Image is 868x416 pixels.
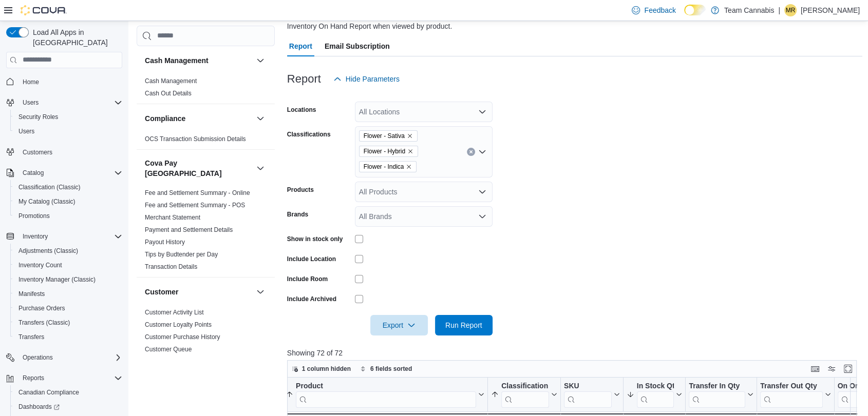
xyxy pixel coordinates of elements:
div: Classification [501,381,549,391]
span: Promotions [18,212,50,220]
span: Fee and Settlement Summary - POS [145,201,245,209]
span: Payout History [145,238,185,246]
div: Classification [501,381,549,407]
button: Inventory Manager (Classic) [10,272,126,287]
h3: Customer [145,287,178,297]
button: Customer [145,287,252,297]
h3: Compliance [145,113,185,124]
a: Promotions [14,210,54,222]
span: Adjustments (Classic) [18,247,78,255]
div: View a snapshot of inventory availability by product. You can view products in stock by classific... [287,10,858,32]
button: Remove Flower - Sativa from selection in this group [407,133,413,139]
button: Remove Flower - Hybrid from selection in this group [407,148,413,154]
div: SKU URL [564,381,612,407]
label: Locations [287,106,316,114]
span: Operations [23,353,53,362]
a: Customer Queue [145,346,192,353]
button: Purchase Orders [10,301,126,315]
span: Promotions [14,210,122,222]
button: Compliance [254,112,267,125]
div: Customer [137,306,275,372]
span: Payment and Settlement Details [145,226,233,234]
a: Inventory Manager (Classic) [14,273,100,286]
div: In Stock Qty [636,381,674,407]
span: Inventory Manager (Classic) [18,275,96,284]
a: Fee and Settlement Summary - Online [145,189,250,196]
button: Classification (Classic) [10,180,126,194]
span: Security Roles [14,111,122,123]
a: Users [14,125,39,137]
button: Open list of options [478,148,486,156]
span: OCS Transaction Submission Details [145,135,246,143]
a: Payment and Settlement Details [145,226,233,233]
a: Security Roles [14,111,62,123]
a: Transfers [14,331,48,343]
span: Users [14,125,122,137]
a: Dashboards [14,401,64,413]
span: Reports [18,372,122,384]
span: Flower - Indica [364,162,404,172]
h3: Report [287,73,321,85]
button: Export [370,315,428,335]
span: Transfers (Classic) [18,319,70,327]
button: Home [2,74,126,89]
span: Inventory Count [14,259,122,271]
a: Canadian Compliance [14,386,83,399]
button: Inventory [18,230,52,243]
span: Flower - Hybrid [364,146,405,156]
span: Manifests [18,290,45,298]
label: Include Archived [287,295,336,303]
span: Dark Mode [684,15,685,16]
button: Catalog [18,167,48,179]
p: | [778,4,780,16]
div: Compliance [137,133,275,149]
h3: Cash Management [145,55,209,66]
button: Adjustments (Classic) [10,244,126,258]
span: Inventory [18,230,122,243]
a: Fee and Settlement Summary - POS [145,202,245,209]
button: Users [18,96,43,109]
a: Merchant Statement [145,214,200,221]
input: Dark Mode [684,5,706,15]
a: Payout History [145,239,185,246]
div: SKU [564,381,612,391]
button: Cash Management [254,54,267,67]
button: Reports [18,372,48,384]
span: Cash Out Details [145,89,192,97]
span: Feedback [644,5,675,15]
span: Purchase Orders [14,302,122,314]
a: Adjustments (Classic) [14,245,82,257]
button: Transfers (Classic) [10,315,126,330]
a: Manifests [14,288,49,300]
span: Report [289,36,312,56]
a: Cash Management [145,77,197,85]
button: Customers [2,145,126,160]
span: Run Report [445,320,482,330]
div: Product [296,381,476,407]
span: Transfers [18,333,44,341]
span: Hide Parameters [346,74,400,84]
span: Flower - Sativa [364,131,405,141]
label: Include Room [287,275,328,283]
span: Transfers [14,331,122,343]
button: In Stock Qty [626,381,682,407]
button: Clear input [467,148,475,156]
span: Fee and Settlement Summary - Online [145,189,250,197]
span: Transfers (Classic) [14,316,122,329]
span: Classification (Classic) [18,183,81,191]
a: Customer Activity List [145,309,204,316]
div: Product [296,381,476,391]
button: Run Report [435,315,493,335]
button: Display options [825,363,838,375]
button: Promotions [10,209,126,223]
label: Include Location [287,255,336,263]
button: Inventory Count [10,258,126,272]
button: Transfer In Qty [689,381,753,407]
button: Canadian Compliance [10,385,126,400]
span: Flower - Hybrid [359,146,418,157]
span: Flower - Indica [359,161,417,172]
button: Inventory [2,229,126,244]
button: Compliance [145,113,252,124]
button: Cova Pay [GEOGRAPHIC_DATA] [145,158,252,179]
